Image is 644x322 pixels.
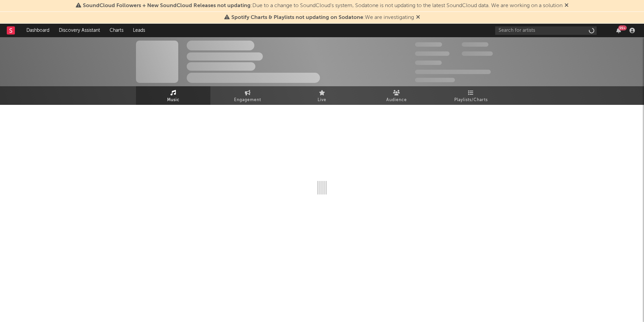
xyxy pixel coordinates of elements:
span: 100,000 [462,42,488,47]
a: Discovery Assistant [54,24,105,37]
span: 300,000 [415,42,442,47]
span: Playlists/Charts [454,96,488,104]
a: Playlists/Charts [434,86,508,105]
span: Audience [386,96,407,104]
a: Audience [359,86,434,105]
a: Music [136,86,210,105]
span: SoundCloud Followers + New SoundCloud Releases not updating [83,3,251,8]
span: Spotify Charts & Playlists not updating on Sodatone [231,15,363,20]
span: 1,000,000 [462,51,493,56]
a: Leads [128,24,150,37]
a: Dashboard [22,24,54,37]
span: Engagement [234,96,261,104]
a: Live [285,86,359,105]
div: 99 + [618,25,627,30]
span: Jump Score: 85.0 [415,78,455,82]
button: 99+ [616,28,621,33]
a: Charts [105,24,128,37]
a: Engagement [210,86,285,105]
input: Search for artists [495,26,597,35]
span: : Due to a change to SoundCloud's system, Sodatone is not updating to the latest SoundCloud data.... [83,3,562,8]
span: Live [318,96,326,104]
span: Dismiss [416,15,420,20]
span: : We are investigating [231,15,414,20]
span: 50,000,000 [415,51,450,56]
span: Dismiss [565,3,569,8]
span: 50,000,000 Monthly Listeners [415,70,491,74]
span: Music [167,96,180,104]
span: 100,000 [415,61,442,65]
